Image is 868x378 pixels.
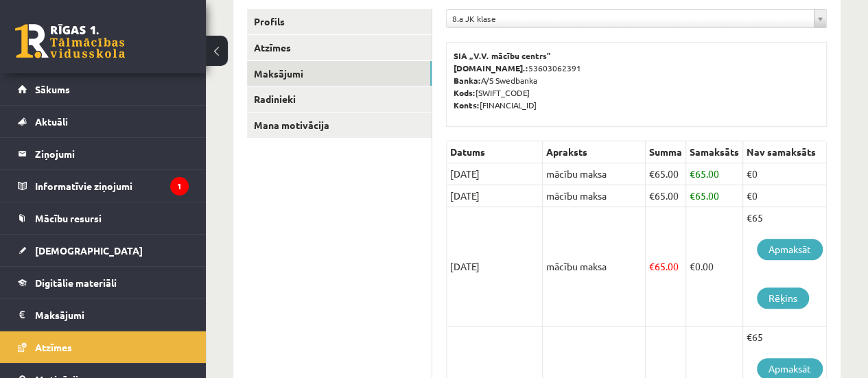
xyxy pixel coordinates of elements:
td: mācību maksa [543,207,646,327]
legend: Ziņojumi [35,138,189,169]
b: Konts: [454,99,480,110]
b: Banka: [454,75,481,86]
td: 65.00 [646,185,686,207]
b: Kods: [454,87,476,98]
td: 0.00 [686,207,743,327]
th: Summa [646,141,686,163]
td: mācību maksa [543,185,646,207]
td: €0 [743,185,827,207]
a: 8.a JK klase [447,10,826,27]
p: 53603062391 A/S Swedbanka [SWIFT_CODE] [FINANCIAL_ID] [454,49,819,111]
td: [DATE] [447,207,543,327]
span: € [649,167,655,180]
a: Sākums [18,73,189,105]
td: [DATE] [447,163,543,185]
b: [DOMAIN_NAME].: [454,62,528,73]
span: 8.a JK klase [452,10,808,27]
a: Digitālie materiāli [18,267,189,298]
a: Ziņojumi [18,138,189,169]
b: SIA „V.V. mācību centrs” [454,50,552,61]
a: Atzīmes [247,35,432,60]
th: Nav samaksāts [743,141,827,163]
legend: Maksājumi [35,299,189,331]
a: Maksājumi [247,61,432,86]
a: Maksājumi [18,299,189,331]
a: Informatīvie ziņojumi1 [18,170,189,202]
th: Samaksāts [686,141,743,163]
td: 65.00 [646,163,686,185]
td: mācību maksa [543,163,646,185]
th: Datums [447,141,543,163]
a: Apmaksāt [757,239,823,260]
td: €0 [743,163,827,185]
td: €65 [743,207,827,327]
th: Apraksts [543,141,646,163]
a: Rēķins [757,287,809,309]
span: Mācību resursi [35,212,102,224]
a: [DEMOGRAPHIC_DATA] [18,235,189,266]
a: Aktuāli [18,106,189,137]
span: Digitālie materiāli [35,276,117,289]
a: Rīgas 1. Tālmācības vidusskola [15,24,125,58]
span: € [649,189,655,202]
a: Mācību resursi [18,202,189,234]
span: Sākums [35,83,70,95]
td: [DATE] [447,185,543,207]
a: Radinieki [247,86,432,112]
span: € [690,189,695,202]
span: Atzīmes [35,341,72,353]
span: [DEMOGRAPHIC_DATA] [35,244,143,257]
span: € [649,260,655,272]
a: Profils [247,9,432,34]
td: 65.00 [686,185,743,207]
a: Mana motivācija [247,113,432,138]
span: € [690,167,695,180]
legend: Informatīvie ziņojumi [35,170,189,202]
td: 65.00 [646,207,686,327]
span: € [690,260,695,272]
td: 65.00 [686,163,743,185]
a: Atzīmes [18,331,189,363]
i: 1 [170,177,189,196]
span: Aktuāli [35,115,68,128]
